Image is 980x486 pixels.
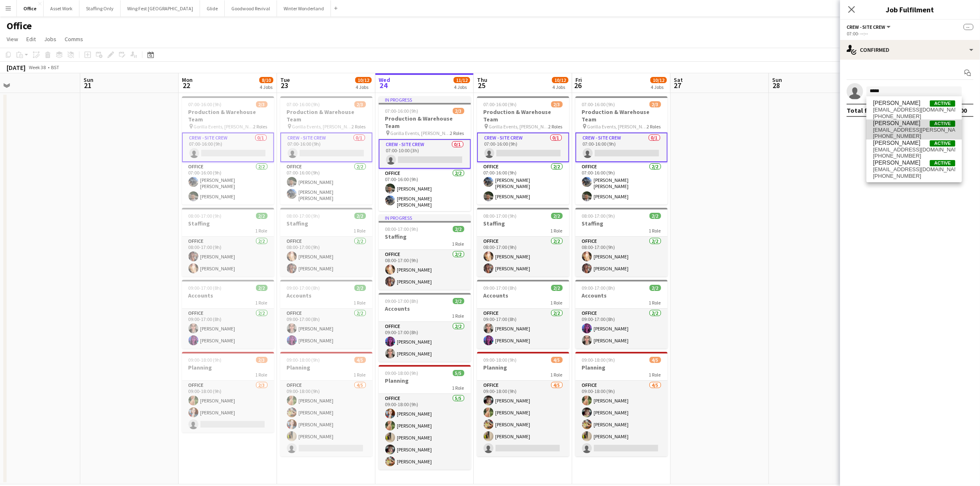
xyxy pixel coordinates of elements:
[582,101,615,107] span: 07:00-16:00 (9h)
[379,293,471,362] div: 09:00-17:00 (8h)2/2Accounts1 RoleOffice2/209:00-17:00 (8h)[PERSON_NAME][PERSON_NAME]
[379,115,471,130] h3: Production & Warehouse Team
[379,377,471,384] h3: Planning
[477,96,569,205] app-job-card: 07:00-16:00 (9h)2/3Production & Warehouse Team Gorilla Events, [PERSON_NAME][GEOGRAPHIC_DATA], [G...
[489,123,549,130] span: Gorilla Events, [PERSON_NAME][GEOGRAPHIC_DATA], [GEOGRAPHIC_DATA], [GEOGRAPHIC_DATA]
[477,352,569,456] div: 09:00-18:00 (9h)4/5Planning1 RoleOffice4/509:00-18:00 (9h)[PERSON_NAME][PERSON_NAME][PERSON_NAME]...
[930,140,955,146] span: Active
[182,237,274,277] app-card-role: Office2/208:00-17:00 (9h)[PERSON_NAME][PERSON_NAME]
[379,139,471,169] app-card-role: Crew - Site Crew0/107:00-10:00 (3h)
[453,298,464,304] span: 2/2
[379,322,471,362] app-card-role: Office2/209:00-17:00 (8h)[PERSON_NAME][PERSON_NAME]
[260,84,273,90] div: 4 Jobs
[287,357,320,363] span: 09:00-18:00 (9h)
[847,24,885,30] span: Crew - Site Crew
[27,64,48,70] span: Week 38
[549,123,563,130] span: 2 Roles
[355,77,372,83] span: 10/12
[649,213,661,219] span: 2/2
[44,0,79,16] button: Asset Work
[377,81,390,90] span: 24
[256,228,268,234] span: 1 Role
[280,96,372,205] app-job-card: 07:00-16:00 (9h)2/3Production & Warehouse Team Gorilla Events, [PERSON_NAME][GEOGRAPHIC_DATA], [G...
[477,220,569,227] h3: Staffing
[385,370,419,376] span: 09:00-18:00 (9h)
[379,96,471,211] div: In progress07:00-16:00 (9h)2/3Production & Warehouse Team Gorilla Events, [PERSON_NAME][GEOGRAPHI...
[873,153,955,159] span: +4407788450287
[189,213,222,219] span: 08:00-17:00 (9h)
[65,35,83,43] span: Comms
[385,298,419,304] span: 09:00-17:00 (8h)
[840,40,980,60] div: Confirmed
[873,127,955,133] span: aidan.demery@icloud.com
[182,280,274,349] app-job-card: 09:00-17:00 (8h)2/2Accounts1 RoleOffice2/209:00-17:00 (8h)[PERSON_NAME][PERSON_NAME]
[551,357,563,363] span: 4/5
[484,285,517,291] span: 09:00-17:00 (8h)
[182,352,274,433] div: 09:00-18:00 (9h)2/3Planning1 RoleOffice2/309:00-18:00 (9h)[PERSON_NAME][PERSON_NAME]
[182,292,274,299] h3: Accounts
[44,35,56,43] span: Jobs
[452,313,464,319] span: 1 Role
[847,24,892,30] button: Crew - Site Crew
[575,280,668,349] div: 09:00-17:00 (8h)2/2Accounts1 RoleOffice2/209:00-17:00 (8h)[PERSON_NAME][PERSON_NAME]
[873,173,955,179] span: +447808595802
[477,292,569,299] h3: Accounts
[51,64,59,70] div: BST
[182,208,274,277] div: 08:00-17:00 (9h)2/2Staffing1 RoleOffice2/208:00-17:00 (9h)[PERSON_NAME][PERSON_NAME]
[452,385,464,391] span: 1 Role
[453,370,464,376] span: 5/5
[379,233,471,240] h3: Staffing
[287,285,320,291] span: 09:00-17:00 (8h)
[121,0,200,16] button: Wing Fest [GEOGRAPHIC_DATA]
[582,213,615,219] span: 08:00-17:00 (9h)
[454,84,470,90] div: 4 Jobs
[575,381,668,456] app-card-role: Office4/509:00-18:00 (9h)[PERSON_NAME][PERSON_NAME][PERSON_NAME][PERSON_NAME]
[280,220,372,227] h3: Staffing
[551,101,563,107] span: 2/3
[182,76,193,84] span: Mon
[84,76,93,84] span: Sun
[484,213,517,219] span: 08:00-17:00 (9h)
[574,81,582,90] span: 26
[379,214,471,290] div: In progress08:00-17:00 (9h)2/2Staffing1 RoleOffice2/208:00-17:00 (9h)[PERSON_NAME][PERSON_NAME]
[651,84,666,90] div: 4 Jobs
[477,280,569,349] div: 09:00-17:00 (8h)2/2Accounts1 RoleOffice2/209:00-17:00 (8h)[PERSON_NAME][PERSON_NAME]
[575,364,668,371] h3: Planning
[3,34,21,44] a: View
[356,84,371,90] div: 4 Jobs
[873,120,920,127] span: Aidan Demery
[649,300,661,306] span: 1 Role
[287,213,320,219] span: 08:00-17:00 (9h)
[873,100,920,107] span: Aidan Collins
[354,213,366,219] span: 2/2
[354,372,366,378] span: 1 Role
[484,357,517,363] span: 09:00-18:00 (9h)
[575,220,668,227] h3: Staffing
[575,292,668,299] h3: Accounts
[256,285,268,291] span: 2/2
[280,237,372,277] app-card-role: Office2/208:00-17:00 (9h)[PERSON_NAME][PERSON_NAME]
[575,96,668,205] div: 07:00-16:00 (9h)2/3Production & Warehouse Team Gorilla Events, [PERSON_NAME][GEOGRAPHIC_DATA], [G...
[182,220,274,227] h3: Staffing
[575,309,668,349] app-card-role: Office2/209:00-17:00 (8h)[PERSON_NAME][PERSON_NAME]
[575,237,668,277] app-card-role: Office2/208:00-17:00 (9h)[PERSON_NAME][PERSON_NAME]
[280,364,372,371] h3: Planning
[280,280,372,349] app-job-card: 09:00-17:00 (8h)2/2Accounts1 RoleOffice2/209:00-17:00 (8h)[PERSON_NAME][PERSON_NAME]
[189,101,222,107] span: 07:00-16:00 (9h)
[772,76,782,84] span: Sun
[379,394,471,470] app-card-role: Office5/509:00-18:00 (9h)[PERSON_NAME][PERSON_NAME][PERSON_NAME][PERSON_NAME][PERSON_NAME]
[225,0,277,16] button: Goodwood Revival
[280,352,372,456] div: 09:00-18:00 (9h)4/5Planning1 RoleOffice4/509:00-18:00 (9h)[PERSON_NAME][PERSON_NAME][PERSON_NAME]...
[551,372,563,378] span: 1 Role
[673,81,683,90] span: 27
[182,162,274,205] app-card-role: Office2/207:00-16:00 (9h)[PERSON_NAME] [PERSON_NAME][PERSON_NAME]
[840,4,980,15] h3: Job Fulfilment
[194,123,254,130] span: Gorilla Events, [PERSON_NAME][GEOGRAPHIC_DATA], [GEOGRAPHIC_DATA], [GEOGRAPHIC_DATA]
[379,365,471,470] div: 09:00-18:00 (9h)5/5Planning1 RoleOffice5/509:00-18:00 (9h)[PERSON_NAME][PERSON_NAME][PERSON_NAME]...
[23,34,39,44] a: Edit
[847,106,875,114] div: Total fee
[189,285,222,291] span: 09:00-17:00 (8h)
[379,96,471,103] div: In progress
[182,364,274,371] h3: Planning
